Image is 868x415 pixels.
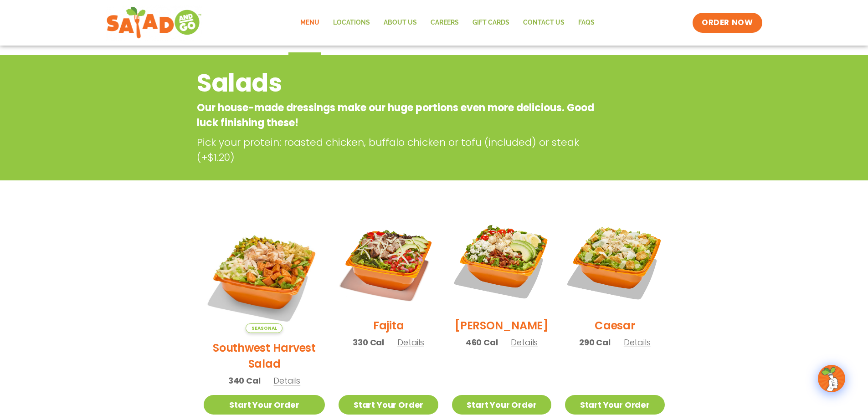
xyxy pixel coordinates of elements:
[455,318,549,333] h2: [PERSON_NAME]
[339,211,438,311] img: Product photo for Fajita Salad
[339,395,438,415] a: Start Your Order
[511,337,538,348] span: Details
[466,336,498,348] span: 460 Cal
[565,395,664,415] a: Start Your Order
[624,337,651,348] span: Details
[595,318,635,333] h2: Caesar
[571,12,601,33] a: FAQs
[228,374,261,387] span: 340 Cal
[693,13,762,33] a: ORDER NOW
[702,17,753,28] span: ORDER NOW
[373,318,404,333] h2: Fajita
[106,5,202,41] img: new-SAG-logo-768×292
[424,12,466,33] a: Careers
[452,211,551,311] img: Product photo for Cobb Salad
[197,135,602,165] p: Pick your protein: roasted chicken, buffalo chicken or tofu (included) or steak (+$1.20)
[246,323,282,333] span: Seasonal
[819,366,844,391] img: wpChatIcon
[326,12,377,33] a: Locations
[293,12,326,33] a: Menu
[353,336,384,348] span: 330 Cal
[273,375,300,386] span: Details
[466,12,516,33] a: GIFT CARDS
[197,100,598,130] p: Our house-made dressings make our huge portions even more delicious. Good luck finishing these!
[377,12,424,33] a: About Us
[579,336,611,348] span: 290 Cal
[204,395,325,415] a: Start Your Order
[204,211,325,333] img: Product photo for Southwest Harvest Salad
[565,211,664,311] img: Product photo for Caesar Salad
[197,65,598,102] h2: Salads
[204,340,325,372] h2: Southwest Harvest Salad
[516,12,571,33] a: Contact Us
[397,337,424,348] span: Details
[293,12,601,33] nav: Menu
[452,395,551,415] a: Start Your Order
